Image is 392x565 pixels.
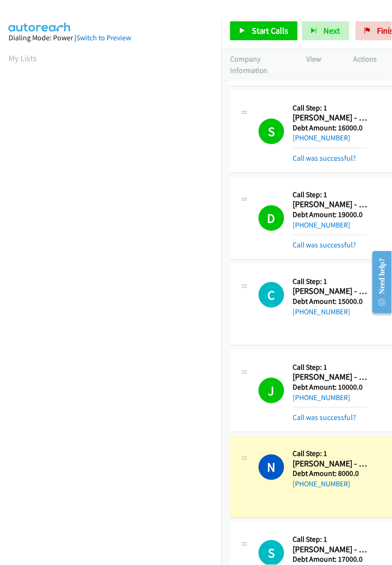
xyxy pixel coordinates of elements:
h2: [PERSON_NAME] - Credit Card [293,459,367,470]
h2: [PERSON_NAME] - Credit Card [293,286,367,297]
h1: D [258,205,284,231]
h1: N [258,455,284,480]
h5: Debt Amount: 17000.0 [293,555,367,565]
a: [PHONE_NUMBER] [293,307,350,316]
h1: J [258,378,284,403]
h5: Call Step: 1 [293,535,367,545]
a: Call was successful? [293,154,356,163]
p: Company Information [230,54,290,76]
h5: Call Step: 1 [293,449,367,459]
a: [PHONE_NUMBER] [293,480,350,489]
h5: Debt Amount: 10000.0 [293,383,367,392]
h2: [PERSON_NAME] - Credit Card [293,545,367,556]
a: Call was successful? [293,413,356,422]
h5: Debt Amount: 15000.0 [293,297,367,306]
h2: [PERSON_NAME] - Personal Loan [293,112,367,123]
h1: S [258,118,284,144]
iframe: Resource Center [365,245,392,320]
a: Start Calls [230,21,298,40]
a: My Lists [9,53,37,64]
button: Next [302,21,349,40]
h2: [PERSON_NAME] - Credit Card [293,199,367,210]
h5: Call Step: 1 [293,190,367,200]
h5: Call Step: 1 [293,363,367,372]
h5: Call Step: 1 [293,103,367,113]
h5: Call Step: 1 [293,277,367,286]
iframe: Dialpad [9,73,222,523]
a: [PHONE_NUMBER] [293,393,350,402]
p: View [307,54,337,65]
h5: Debt Amount: 16000.0 [293,123,367,133]
h2: [PERSON_NAME] - Credit Card [293,372,367,383]
h5: Debt Amount: 19000.0 [293,210,367,219]
h1: C [258,282,284,308]
a: Switch to Preview [76,33,131,42]
span: Start Calls [252,25,289,36]
h5: Debt Amount: 8000.0 [293,469,367,479]
div: Dialing Mode: Power | [9,32,213,44]
a: [PHONE_NUMBER] [293,220,350,229]
a: Call was successful? [293,240,356,249]
span: Next [324,25,340,36]
p: Actions [354,54,383,65]
a: [PHONE_NUMBER] [293,133,350,142]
